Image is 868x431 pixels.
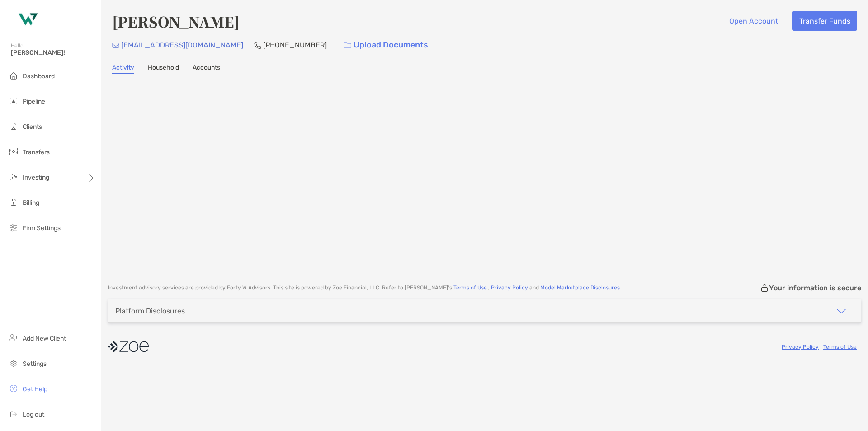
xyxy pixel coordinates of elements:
[23,98,45,105] span: Pipeline
[8,383,19,394] img: get-help icon
[782,344,819,350] a: Privacy Policy
[8,171,19,182] img: investing icon
[23,224,61,232] span: Firm Settings
[8,146,19,157] img: transfers icon
[540,284,620,291] a: Model Marketplace Disclosures
[23,123,42,131] span: Clients
[11,49,95,57] span: [PERSON_NAME]!
[112,11,240,32] h4: [PERSON_NAME]
[23,174,49,181] span: Investing
[8,358,19,369] img: settings icon
[121,39,243,51] p: [EMAIL_ADDRESS][DOMAIN_NAME]
[792,11,857,31] button: Transfer Funds
[108,284,621,291] p: Investment advisory services are provided by Forty W Advisors . This site is powered by Zoe Finan...
[193,64,220,74] a: Accounts
[108,336,149,357] img: company logo
[23,72,55,80] span: Dashboard
[338,35,434,55] a: Upload Documents
[23,335,66,342] span: Add New Client
[823,344,857,350] a: Terms of Use
[263,39,327,51] p: [PHONE_NUMBER]
[23,411,44,418] span: Log out
[23,385,47,393] span: Get Help
[148,64,179,74] a: Household
[254,42,261,49] img: Phone Icon
[722,11,785,31] button: Open Account
[8,222,19,233] img: firm-settings icon
[11,4,43,36] img: Zoe Logo
[112,43,119,48] img: Email Icon
[115,307,185,315] div: Platform Disclosures
[23,148,50,156] span: Transfers
[23,360,47,368] span: Settings
[769,284,861,292] p: Your information is secure
[8,332,19,343] img: add_new_client icon
[836,306,847,317] img: icon arrow
[453,284,487,291] a: Terms of Use
[23,199,39,207] span: Billing
[112,64,134,74] a: Activity
[344,42,351,48] img: button icon
[8,95,19,106] img: pipeline icon
[8,121,19,132] img: clients icon
[491,284,528,291] a: Privacy Policy
[8,70,19,81] img: dashboard icon
[8,408,19,419] img: logout icon
[8,197,19,208] img: billing icon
